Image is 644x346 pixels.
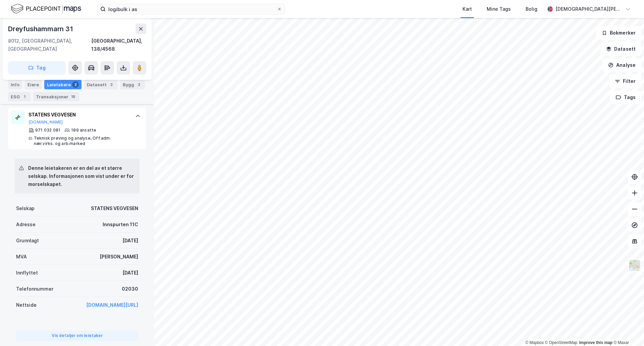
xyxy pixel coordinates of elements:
div: 1 [21,93,28,100]
div: [DEMOGRAPHIC_DATA][PERSON_NAME] [555,5,623,13]
img: Z [628,259,641,272]
img: logo.f888ab2527a4732fd821a326f86c7f29.svg [11,3,81,15]
div: [GEOGRAPHIC_DATA], 138/4568 [91,37,146,53]
a: [DOMAIN_NAME][URL] [86,302,138,308]
div: STATENS VEGVESEN [29,111,128,119]
button: Tag [8,61,66,75]
a: Improve this map [579,340,612,345]
button: Bokmerker [596,26,641,40]
div: Innspurten 11C [103,220,138,229]
div: 3 [136,81,142,88]
button: [DOMAIN_NAME] [29,119,63,125]
div: Bolig [526,5,537,13]
div: 02030 [122,285,138,293]
div: 18 [70,93,76,100]
a: OpenStreetMap [545,340,578,345]
div: Dreyfushammarn 31 [8,23,74,34]
div: [DATE] [122,237,138,245]
div: 2 [72,81,79,88]
div: Telefonnummer [16,285,53,293]
div: [DATE] [122,269,138,277]
button: Datasett [600,42,641,56]
div: Adresse [16,220,36,229]
iframe: Chat Widget [610,314,644,346]
div: Nettside [16,301,37,309]
div: 3 [108,81,115,88]
div: Selskap [16,204,35,212]
button: Analyse [602,58,641,72]
div: ESG [8,92,31,101]
div: Grunnlagt [16,237,39,245]
button: Vis detaljer om leietaker [16,331,138,341]
div: Bygg [120,80,145,89]
button: Tags [610,91,641,104]
div: Datasett [84,80,117,89]
div: 971 032 081 [35,128,60,133]
div: Transaksjoner [33,92,79,101]
div: Eiere [25,80,42,89]
button: Filter [609,75,641,88]
div: STATENS VEGVESEN [91,204,138,212]
div: Kart [463,5,472,13]
div: Info [8,80,22,89]
div: Denne leietakeren er en del av et større selskap. Informasjonen som vist under er for morselskapet. [28,164,134,188]
a: Mapbox [525,340,544,345]
div: MVA [16,253,27,261]
div: Mine Tags [487,5,511,13]
div: Innflyttet [16,269,38,277]
div: 8012, [GEOGRAPHIC_DATA], [GEOGRAPHIC_DATA] [8,37,91,53]
input: Søk på adresse, matrikkel, gårdeiere, leietakere eller personer [106,4,277,14]
div: 189 ansatte [71,128,96,133]
div: Teknisk prøving og analyse, Off.adm. nær.virks. og arb.marked [34,136,128,146]
div: Kontrollprogram for chat [610,314,644,346]
div: [PERSON_NAME] [100,253,138,261]
div: Leietakere [44,80,82,89]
